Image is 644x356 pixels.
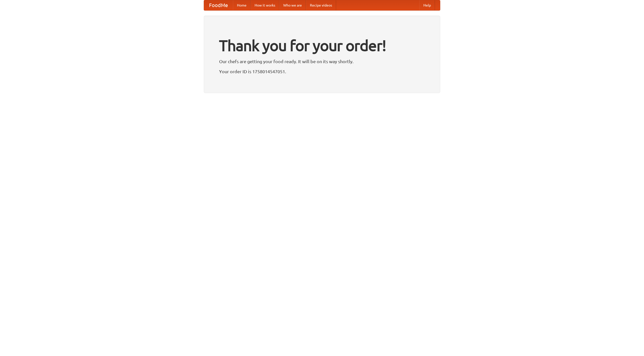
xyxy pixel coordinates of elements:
a: FoodMe [204,0,233,10]
a: How it works [251,0,279,10]
a: Home [233,0,251,10]
h1: Thank you for your order! [219,33,425,58]
a: Help [419,0,435,10]
p: Our chefs are getting your food ready. It will be on its way shortly. [219,58,425,65]
p: Your order ID is 1758014547051. [219,68,425,75]
a: Who we are [279,0,306,10]
a: Recipe videos [306,0,336,10]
